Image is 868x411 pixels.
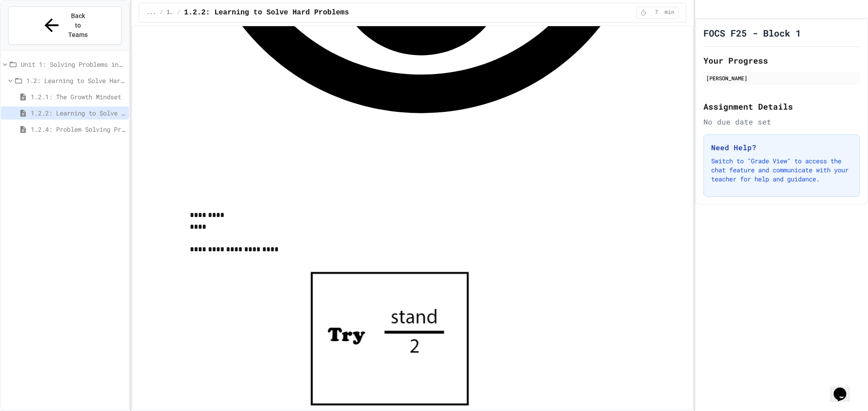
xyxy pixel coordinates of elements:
[31,108,125,118] span: 1.2.2: Learning to Solve Hard Problems
[706,74,857,82] div: [PERSON_NAME]
[703,116,860,127] div: No due date set
[184,7,349,18] span: 1.2.2: Learning to Solve Hard Problems
[177,9,180,16] span: /
[8,6,122,45] button: Back to Teams
[167,9,174,16] span: 1.2: Learning to Solve Hard Problems
[26,76,125,85] span: 1.2: Learning to Solve Hard Problems
[665,9,675,16] span: min
[649,9,664,16] span: 7
[703,100,860,113] h2: Assignment Details
[703,27,801,39] h1: FOCS F25 - Block 1
[711,157,852,184] p: Switch to "Grade View" to access the chat feature and communicate with your teacher for help and ...
[830,375,859,402] iframe: chat widget
[146,9,156,16] span: ...
[67,11,89,40] span: Back to Teams
[711,142,852,153] h3: Need Help?
[703,54,860,67] h2: Your Progress
[21,60,125,69] span: Unit 1: Solving Problems in Computer Science
[160,9,163,16] span: /
[31,92,125,102] span: 1.2.1: The Growth Mindset
[31,125,125,134] span: 1.2.4: Problem Solving Practice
